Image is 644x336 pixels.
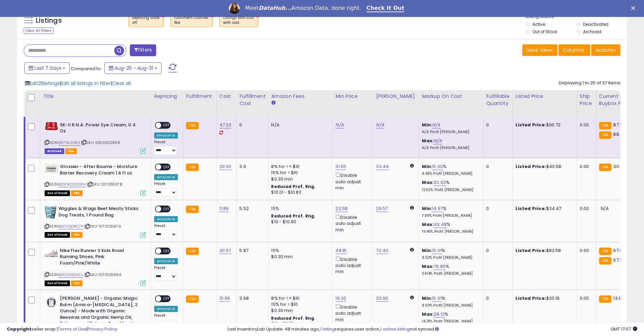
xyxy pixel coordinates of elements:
[271,295,327,301] div: 8% for <= $10
[432,295,442,302] a: 15.01
[186,122,198,129] small: FBA
[335,247,347,254] a: 48.81
[161,122,172,128] span: OFF
[516,122,572,128] div: $90.72
[422,229,478,234] p: 19.46% Profit [PERSON_NAME]
[228,326,637,333] div: Last InventoryLab Update: 48 minutes ago, requires user action, not synced.
[580,93,593,107] div: Ship Price
[335,213,368,233] div: Disable auto adjust min
[422,164,478,176] div: %
[613,295,624,301] span: 13.99
[34,65,61,71] span: Last 7 Days
[174,15,209,25] span: Fulfillment channel :
[7,326,117,333] div: seller snap | |
[422,188,478,192] p: 13.52% Profit [PERSON_NAME]
[486,122,507,128] div: 0
[7,326,31,332] strong: Copyright
[45,295,58,309] img: 41UDSoqU1NL._SL40_.jpg
[434,179,446,186] a: 22.60
[583,21,609,27] label: Deactivated
[219,163,232,170] a: 20.00
[580,295,591,301] div: 0.00
[434,263,446,270] a: 79.85
[432,122,440,128] a: N/A
[24,62,70,74] button: Last 7 Days
[219,247,231,254] a: 30.97
[45,122,146,153] div: ASIN:
[87,182,122,187] span: | SKU: 1070116378
[376,295,388,302] a: 20.90
[88,326,117,332] a: Privacy Policy
[613,131,625,138] span: 88.23
[486,206,507,212] div: 0
[599,257,612,265] small: FBA
[599,122,612,129] small: FBA
[45,190,70,196] span: All listings that are currently out of stock and unavailable for purchase on Amazon
[591,44,620,56] button: Actions
[36,16,62,25] h5: Listings
[558,44,590,56] button: Columns
[486,93,509,107] div: Fulfillable Quantity
[104,62,162,74] button: Aug-25 - Aug-31
[219,205,229,212] a: 11.89
[422,295,432,301] b: Min:
[613,163,625,170] span: 30.47
[239,248,263,254] div: 5.87
[154,182,178,197] div: Preset:
[601,205,609,212] span: N/A
[516,295,572,301] div: $30.19
[254,10,261,18] button: ×
[486,248,507,254] div: 0
[71,232,82,238] span: FBA
[271,176,327,182] div: $0.30 min
[186,248,198,255] small: FBA
[84,272,121,277] span: | SKU: 1070125994
[24,27,54,34] div: Clear All Filters
[613,247,625,254] span: 67.09
[271,254,327,260] div: $0.30 min
[229,3,240,14] img: Profile image for Georgie
[58,182,86,187] a: B09WQ2928H
[486,295,507,301] div: 0
[580,122,591,128] div: 0.00
[422,248,478,260] div: %
[60,248,142,268] b: Nike Flex Runner 3 Kids Road Running Shoes, Pink Foam/Pink/White
[45,164,58,172] img: 31vSubE3QjL._SL40_.jpg
[45,206,57,219] img: 41FdXPo1sPL._SL40_.jpg
[223,15,255,25] span: Listings with cost :
[161,164,172,170] span: OFF
[599,164,612,171] small: FBA
[422,213,478,218] p: 7.88% Profit [PERSON_NAME]
[516,295,546,301] b: Listed Price:
[45,148,64,154] span: Listings that have been deleted from Seller Central
[154,313,178,329] div: Preset:
[335,295,346,302] a: 19.20
[239,93,265,107] div: Fulfillment Cost
[239,122,263,128] div: 0
[335,171,368,191] div: Disable auto adjust min
[45,232,70,238] span: All listings that are currently out of stock and unavailable for purchase on Amazon
[583,29,601,35] label: Archived
[516,163,546,170] b: Listed Price:
[30,80,59,87] span: Edit 25 listings
[516,93,574,100] div: Listed Price
[115,65,153,71] span: Aug-25 - Aug-31
[422,221,434,228] b: Max:
[84,224,121,229] span: | SKU: 1070125879
[45,248,146,285] div: ASIN:
[432,163,443,170] a: 15.00
[376,247,388,254] a: 72.43
[271,213,315,219] b: Reduced Prof. Rng.
[271,93,330,100] div: Amazon Fees
[45,206,146,237] div: ASIN:
[271,190,327,195] div: $10.01 - $10.83
[432,247,442,254] a: 15.01
[335,303,368,323] div: Disable auto adjust min
[434,221,447,228] a: 43.48
[335,255,368,275] div: Disable auto adjust min
[160,10,167,18] button: ×
[376,205,388,212] a: 26.57
[631,6,638,10] div: Close
[186,93,213,100] div: Fulfillment
[132,20,160,25] div: off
